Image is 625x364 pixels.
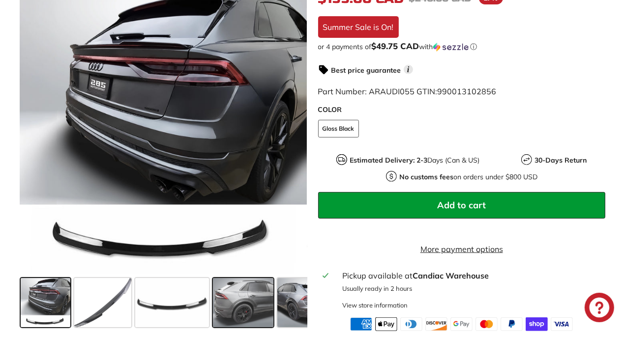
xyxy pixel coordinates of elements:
img: diners_club [400,317,422,331]
div: or 4 payments of with [318,42,606,52]
img: master [476,317,498,331]
strong: 30-Days Return [535,156,587,165]
div: Pickup available at [342,270,601,281]
img: google_pay [450,317,473,331]
span: $49.75 CAD [372,41,419,51]
img: Sezzle [433,43,469,52]
img: paypal [501,317,523,331]
div: View store information [342,301,408,310]
p: on orders under $800 USD [399,172,537,182]
div: or 4 payments of$49.75 CADwithSezzle Click to learn more about Sezzle [318,42,606,52]
strong: Estimated Delivery: 2-3 [350,156,427,165]
label: COLOR [318,105,606,115]
strong: Best price guarantee [331,66,401,75]
p: Usually ready in 2 hours [342,284,601,293]
span: i [404,65,413,74]
p: Days (Can & US) [350,155,479,166]
img: discover [425,317,447,331]
img: american_express [350,317,372,331]
strong: Candiac Warehouse [413,271,489,280]
img: shopify_pay [526,317,548,331]
button: Add to cart [318,192,606,219]
img: apple_pay [375,317,397,331]
a: More payment options [318,243,606,255]
strong: No customs fees [399,172,453,181]
inbox-online-store-chat: Shopify online store chat [582,293,617,325]
span: Add to cart [437,199,486,211]
div: Summer Sale is On! [318,16,399,38]
span: Part Number: ARAUDI055 GTIN: [318,86,497,96]
img: visa [551,317,573,331]
span: 990013102856 [438,86,497,96]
